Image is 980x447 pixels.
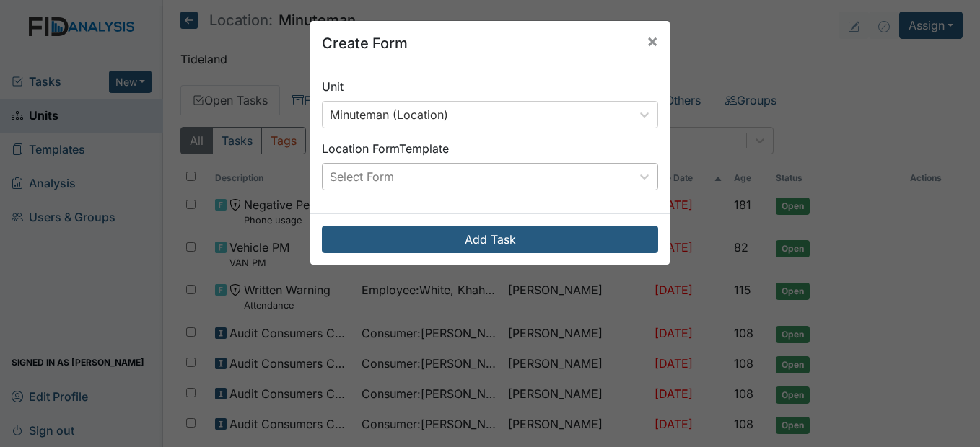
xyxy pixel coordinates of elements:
h5: Create Form [322,32,408,54]
button: Add Task [322,226,658,253]
span: × [647,30,658,51]
div: Select Form [330,168,394,185]
label: Unit [322,78,344,95]
button: Close [635,21,670,61]
label: Location Form Template [322,140,449,157]
div: Minuteman (Location) [330,106,448,123]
